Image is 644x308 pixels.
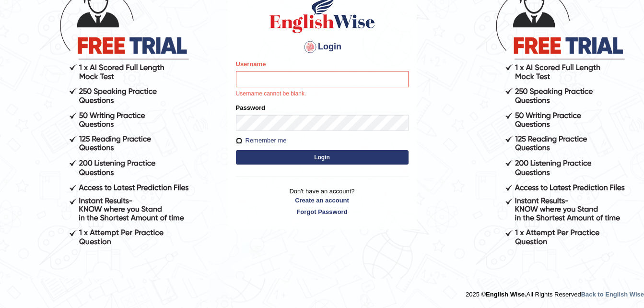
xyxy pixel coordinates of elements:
label: Username [236,59,266,69]
label: Remember me [236,136,287,145]
input: Remember me [236,138,242,144]
p: Don't have an account? [236,187,409,216]
h4: Login [236,39,409,55]
a: Back to English Wise [581,291,644,298]
strong: English Wise. [486,291,526,298]
a: Forgot Password [236,207,409,216]
label: Password [236,103,265,112]
a: Create an account [236,196,409,205]
div: 2025 © All Rights Reserved [466,285,644,299]
button: Login [236,150,409,165]
p: Username cannot be blank. [236,90,409,98]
